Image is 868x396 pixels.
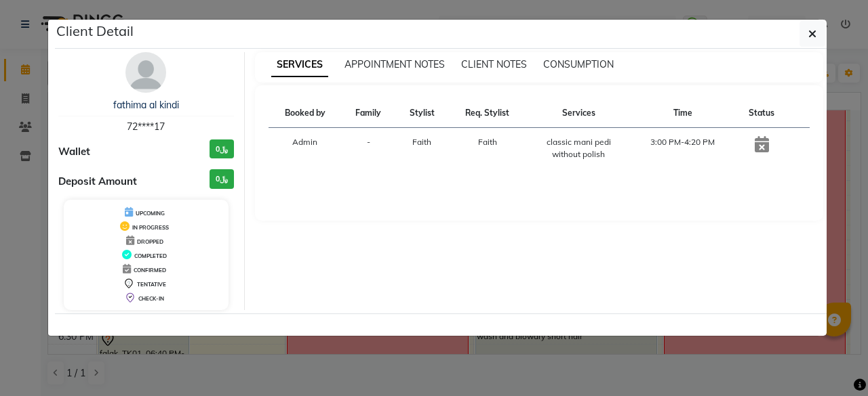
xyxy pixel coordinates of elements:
span: CHECK-IN [138,295,164,302]
th: Time [631,99,734,128]
span: Faith [412,137,431,147]
span: APPOINTMENT NOTES [344,58,445,70]
span: TENTATIVE [137,281,166,288]
h3: ﷼0 [210,139,234,159]
td: Admin [269,128,342,169]
td: 3:00 PM-4:20 PM [631,128,734,169]
th: Stylist [395,99,448,128]
span: SERVICES [271,53,328,77]
img: avatar [125,52,166,93]
span: CLIENT NOTES [461,58,527,70]
th: Req. Stylist [449,99,526,128]
td: - [342,128,396,169]
span: Wallet [58,144,90,160]
span: UPCOMING [136,210,165,217]
span: Deposit Amount [58,174,137,190]
h3: ﷼0 [210,169,234,189]
span: Faith [478,137,497,147]
span: IN PROGRESS [132,224,169,231]
th: Booked by [269,99,342,128]
div: classic mani pedi without polish [534,136,623,160]
h5: Client Detail [56,21,134,41]
th: Family [342,99,396,128]
span: CONSUMPTION [543,58,614,70]
th: Status [734,99,789,128]
a: fathima al kindi [113,99,179,111]
th: Services [526,99,631,128]
span: DROPPED [137,238,163,245]
span: CONFIRMED [134,267,166,273]
span: COMPLETED [134,252,167,259]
